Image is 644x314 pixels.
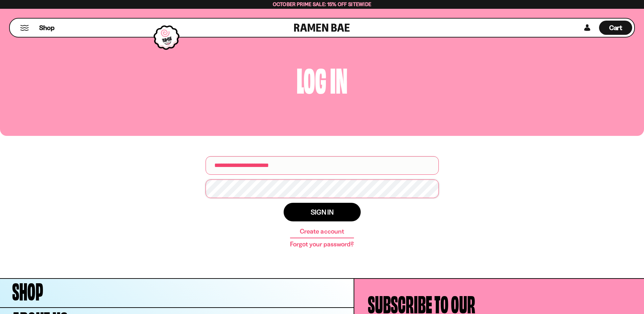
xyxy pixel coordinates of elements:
[284,203,361,221] button: Sign in
[39,21,54,35] a: Shop
[311,209,334,216] span: Sign in
[300,228,344,235] a: Create account
[290,241,354,248] a: Forgot your password?
[20,25,29,31] button: Mobile Menu Trigger
[609,24,622,32] span: Cart
[5,63,639,93] h1: Log in
[39,23,54,32] span: Shop
[12,278,43,301] span: Shop
[273,1,372,7] span: October Prime Sale: 15% off Sitewide
[599,19,632,37] div: Cart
